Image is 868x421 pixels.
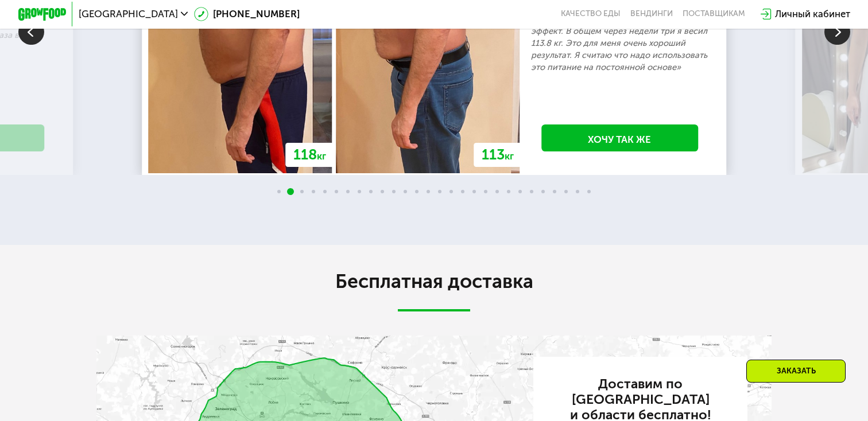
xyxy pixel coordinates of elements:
span: кг [505,150,514,162]
span: [GEOGRAPHIC_DATA] [79,9,178,19]
div: 113 [474,143,521,167]
div: 118 [286,143,334,167]
img: Slide right [824,19,850,45]
div: Заказать [746,360,846,383]
div: Личный кабинет [775,7,850,21]
a: Качество еды [561,9,621,19]
span: кг [317,150,326,162]
a: Вендинги [630,9,673,19]
h2: Бесплатная доставка [96,270,772,294]
a: [PHONE_NUMBER] [194,7,300,21]
img: Slide left [18,19,44,45]
a: Хочу так же [541,124,698,151]
div: поставщикам [683,9,745,19]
